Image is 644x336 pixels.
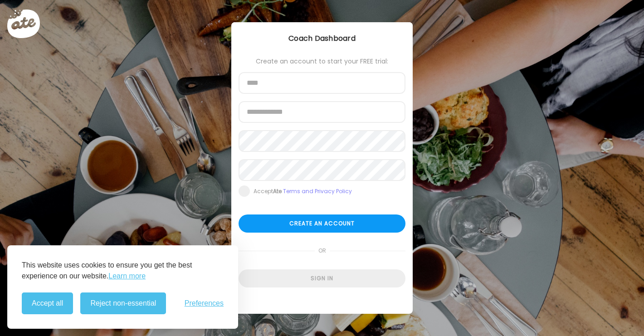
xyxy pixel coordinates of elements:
div: Accept [254,188,352,195]
a: Learn more [108,271,146,282]
button: Reject non-essential [80,292,166,314]
span: or [315,242,330,260]
div: Coach Dashboard [231,33,413,44]
div: Sign in [239,269,405,287]
span: Preferences [185,299,224,307]
div: Create an account [239,214,405,233]
button: Toggle preferences [185,299,224,307]
b: Ate [273,187,282,195]
button: Accept all cookies [22,292,73,314]
p: This website uses cookies to ensure you get the best experience on our website. [22,260,224,282]
a: Terms and Privacy Policy [283,187,352,195]
div: Create an account to start your FREE trial: [239,58,405,65]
